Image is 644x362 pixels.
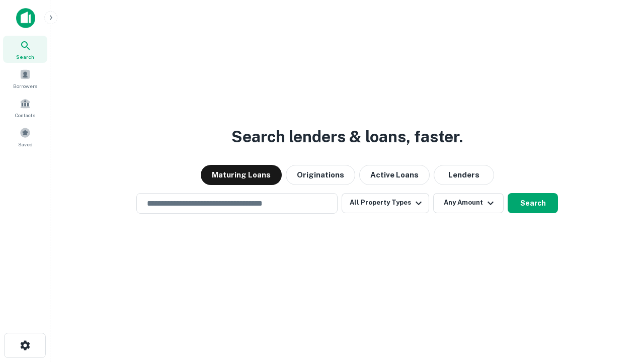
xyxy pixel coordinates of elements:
[433,193,504,213] button: Any Amount
[508,193,558,213] button: Search
[16,53,34,61] span: Search
[201,165,282,185] button: Maturing Loans
[3,123,47,150] a: Saved
[16,8,35,28] img: capitalize-icon.png
[359,165,430,185] button: Active Loans
[13,82,37,90] span: Borrowers
[3,36,47,63] a: Search
[3,65,47,92] a: Borrowers
[3,94,47,121] a: Contacts
[342,193,429,213] button: All Property Types
[286,165,355,185] button: Originations
[594,282,644,330] iframe: Chat Widget
[18,140,33,148] span: Saved
[434,165,494,185] button: Lenders
[231,125,463,149] h3: Search lenders & loans, faster.
[15,111,35,119] span: Contacts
